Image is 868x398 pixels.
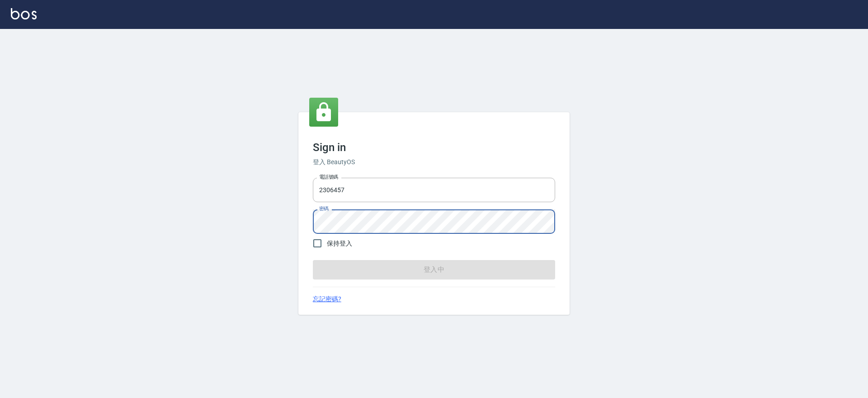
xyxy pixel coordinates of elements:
span: 保持登入 [327,239,352,248]
a: 忘記密碼? [313,294,341,304]
h6: 登入 BeautyOS [313,157,555,167]
label: 密碼 [319,205,329,212]
label: 電話號碼 [319,174,338,180]
h3: Sign in [313,141,555,154]
img: Logo [11,8,37,19]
